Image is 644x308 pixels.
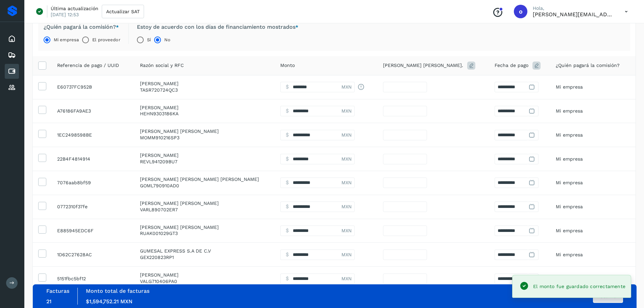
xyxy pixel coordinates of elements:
[341,179,352,186] span: MXN
[140,152,269,158] p: LILIANA REYES VALDEZ
[86,298,133,305] span: $1,594,752.21 MXN
[137,24,298,30] label: Estoy de acuerdo con los días de financiamiento mostrados
[57,276,86,281] span: ae8fd957-236d-4240-b26c-5151fbc5bf12
[140,87,178,93] span: TASR720724QC3
[140,207,178,212] span: VARL890702ER7
[140,224,269,230] p: KEVIN EMMANUEL RUIZ AGUIRRE
[51,5,98,11] p: Última actualización
[597,294,619,299] span: Autorizar
[286,275,289,283] span: $
[106,9,140,14] span: Actualizar SAT
[556,180,583,185] span: Mi empresa
[57,62,119,69] span: Referencia de pago / UUID
[556,132,583,138] span: Mi empresa
[286,131,289,139] span: $
[57,156,90,162] span: 6DA1F6B9-60F3-46F0-AE62-22B4F4814914
[556,228,583,233] span: Mi empresa
[556,84,583,90] span: Mi empresa
[51,11,79,18] p: [DATE] 12:53
[54,33,79,47] label: Mi empresa
[286,179,289,187] span: $
[286,227,289,235] span: $
[556,204,583,209] span: Mi empresa
[5,31,19,46] div: Inicio
[140,105,269,111] p: NARCISO HERNANDEZ HERNANDEZ
[286,83,289,91] span: $
[140,183,179,188] span: GOML790910AD0
[286,203,289,211] span: $
[140,135,180,140] span: MOMM910216SP3
[533,5,614,11] p: Hola,
[383,62,463,69] span: [PERSON_NAME] [PERSON_NAME].
[341,203,352,210] span: MXN
[46,298,51,305] span: 21
[286,107,289,115] span: $
[556,62,620,69] span: ¿Quién pagará la comisión?
[5,80,19,95] div: Proveedores
[140,272,269,278] p: GERARDO VALDEZ LEAL
[57,180,91,185] span: 6961adf9-72df-4aa6-b36a-7076aab8bf59
[5,48,19,63] div: Embarques
[341,132,352,139] span: MXN
[57,84,92,90] span: 9B991EEA-C246-460E-A2F7-E60737FC952B
[46,288,69,294] label: Facturas
[140,255,174,260] span: GEX220823RP1
[140,159,177,164] span: REVL941209BU7
[57,204,88,209] span: 6ea2055c-a460-4a91-9226-0772310f37fe
[5,64,19,79] div: Cuentas por pagar
[341,275,352,282] span: MXN
[140,231,178,236] span: RUAK001029GT3
[286,251,289,259] span: $
[533,284,625,289] span: El monto fue guardado correctamente
[140,81,269,87] p: ROEL TAMEZ SALAZAR
[44,24,120,30] label: ¿Quién pagará la comisión?
[341,156,352,163] span: MXN
[57,132,92,138] span: 42B43D27-4E7B-48AA-9D44-1EC2498598BE
[341,251,352,258] span: MXN
[556,252,583,257] span: Mi empresa
[140,248,269,254] p: GUMESAL EXPRESS S.A DE C.V
[140,62,184,69] span: Razón social y RFC
[86,288,149,294] label: Monto total de facturas
[286,155,289,163] span: $
[92,33,120,47] label: El proveedor
[140,176,269,182] p: LUIS MARCOS GONZALEZ MIRELES
[140,200,269,206] p: LUIS LAURO VAZQUEZ RIVERA
[556,108,583,114] span: Mi empresa
[341,84,352,91] span: MXN
[57,252,92,257] span: 973E7FF5-3271-4CD8-9EF8-1D62C27628AC
[533,11,614,18] p: obed.perez@clcsolutions.com.mx
[164,33,170,47] label: No
[147,33,151,47] label: Sí
[140,279,177,284] span: VALG710406PA0
[341,227,352,234] span: MXN
[102,5,144,18] button: Actualizar SAT
[140,128,269,134] p: MARCOS MATEO MORALES MARTINEZ
[57,108,91,114] span: DD13257B-0DC3-4D62-827D-A76186FA9AE3
[495,62,528,69] span: Fecha de pago
[341,108,352,115] span: MXN
[556,156,583,162] span: Mi empresa
[57,228,94,233] span: 8F95B82F-D9E5-4715-BEC7-E885945EDC6F
[140,111,178,116] span: HEHN9303186KA
[280,62,295,69] span: Monto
